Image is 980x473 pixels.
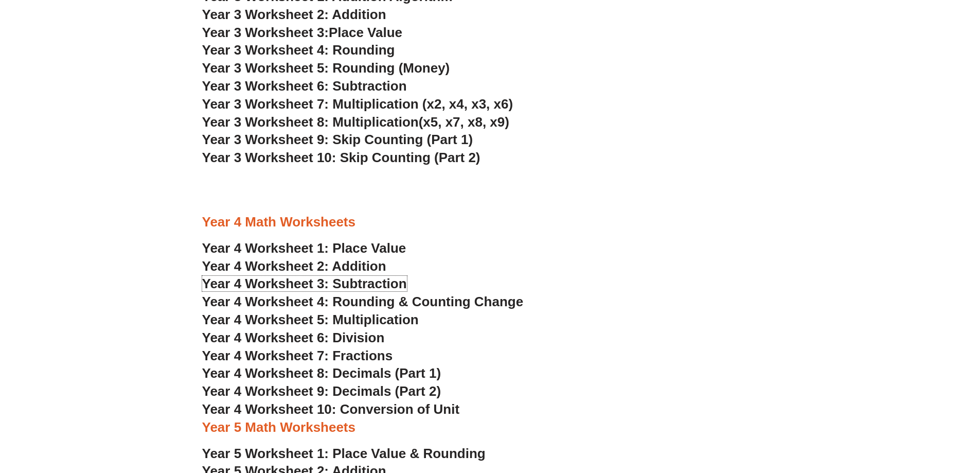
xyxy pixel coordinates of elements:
[202,419,778,436] h3: Year 5 Math Worksheets
[419,114,509,130] span: (x5, x7, x8, x9)
[329,25,402,40] span: Place Value
[202,25,403,40] a: Year 3 Worksheet 3:Place Value
[202,150,480,165] a: Year 3 Worksheet 10: Skip Counting (Part 2)
[202,78,407,94] a: Year 3 Worksheet 6: Subtraction
[202,214,778,231] h3: Year 4 Math Worksheets
[202,330,385,345] a: Year 4 Worksheet 6: Division
[202,240,406,256] a: Year 4 Worksheet 1: Place Value
[202,312,419,327] a: Year 4 Worksheet 5: Multiplication
[202,60,450,76] a: Year 3 Worksheet 5: Rounding (Money)
[202,25,329,40] span: Year 3 Worksheet 3:
[202,132,473,147] a: Year 3 Worksheet 9: Skip Counting (Part 1)
[202,258,386,274] a: Year 4 Worksheet 2: Addition
[202,42,395,58] a: Year 3 Worksheet 4: Rounding
[202,446,486,461] a: Year 5 Worksheet 1: Place Value & Rounding
[202,294,524,309] a: Year 4 Worksheet 4: Rounding & Counting Change
[202,114,419,130] span: Year 3 Worksheet 8: Multiplication
[202,114,509,130] a: Year 3 Worksheet 8: Multiplication(x5, x7, x8, x9)
[202,401,460,417] a: Year 4 Worksheet 10: Conversion of Unit
[202,276,407,291] a: Year 4 Worksheet 3: Subtraction
[202,365,441,381] a: Year 4 Worksheet 8: Decimals (Part 1)
[809,357,980,473] iframe: Chat Widget
[202,96,513,112] a: Year 3 Worksheet 7: Multiplication (x2, x4, x3, x6)
[202,348,393,363] a: Year 4 Worksheet 7: Fractions
[202,7,386,22] a: Year 3 Worksheet 2: Addition
[202,383,441,399] a: Year 4 Worksheet 9: Decimals (Part 2)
